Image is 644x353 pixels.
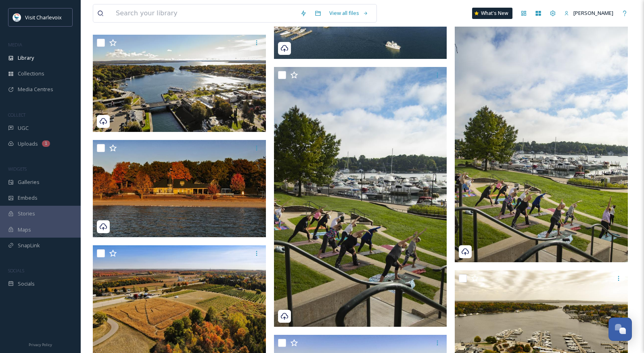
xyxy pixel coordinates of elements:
[42,140,50,147] div: 1
[93,35,266,132] img: 57.JPG
[18,54,34,62] span: Library
[325,5,372,21] a: View all files
[112,4,296,22] input: Search your library
[25,14,62,21] span: Visit Charlevoix
[18,140,38,148] span: Uploads
[93,140,266,237] img: 45.JPG
[18,280,35,288] span: Socials
[455,3,628,263] img: 2.jpg
[8,267,24,274] span: SOCIALS
[274,67,447,327] img: 1.jpg
[29,339,52,349] a: Privacy Policy
[573,9,613,17] span: [PERSON_NAME]
[560,5,617,21] a: [PERSON_NAME]
[8,112,25,118] span: COLLECT
[18,226,31,234] span: Maps
[18,70,44,77] span: Collections
[18,242,40,249] span: SnapLink
[608,317,632,341] button: Open Chat
[8,42,22,48] span: MEDIA
[18,194,38,202] span: Embeds
[18,178,40,186] span: Galleries
[18,124,29,132] span: UGC
[18,210,35,217] span: Stories
[8,166,27,172] span: WIDGETS
[13,13,21,21] img: Visit-Charlevoix_Logo.jpg
[472,8,512,19] a: What's New
[29,342,52,347] span: Privacy Policy
[18,86,53,93] span: Media Centres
